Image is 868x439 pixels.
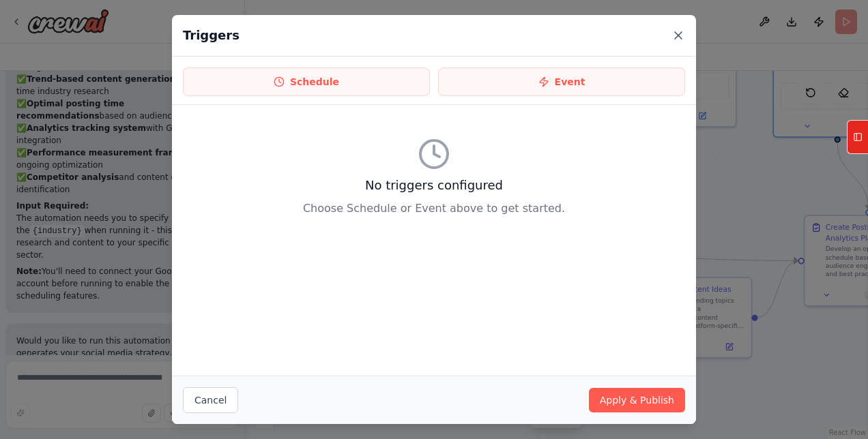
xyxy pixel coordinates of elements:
[183,176,685,195] h3: No triggers configured
[183,67,430,96] button: Schedule
[183,26,240,45] h2: Triggers
[589,388,685,412] button: Apply & Publish
[183,200,685,217] p: Choose Schedule or Event above to get started.
[438,67,685,96] button: Event
[183,387,238,413] button: Cancel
